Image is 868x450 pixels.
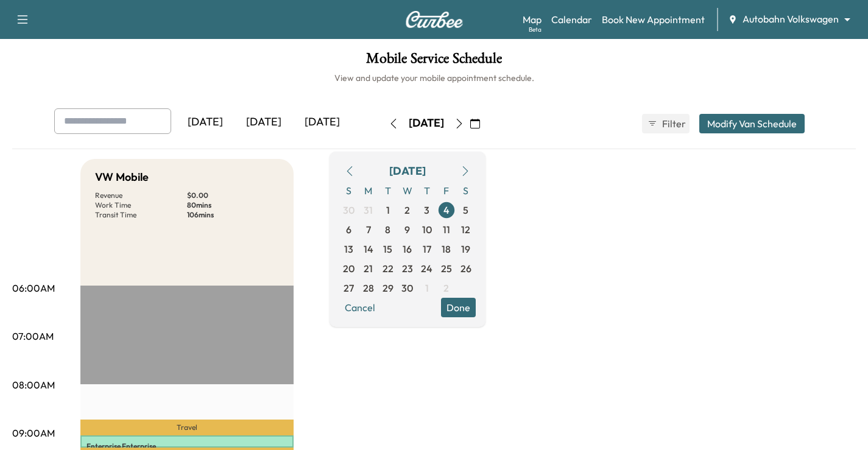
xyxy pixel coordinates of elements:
[12,329,54,343] p: 07:00AM
[383,242,392,256] span: 15
[443,203,450,217] span: 4
[423,242,431,256] span: 17
[401,281,413,295] span: 30
[743,12,839,26] span: Autobahn Volkswagen
[424,203,429,217] span: 3
[12,51,856,72] h1: Mobile Service Schedule
[461,242,470,256] span: 19
[344,281,354,295] span: 27
[409,116,444,131] div: [DATE]
[343,203,355,217] span: 30
[398,181,417,200] span: W
[339,298,381,317] button: Cancel
[699,114,805,133] button: Modify Van Schedule
[95,169,149,186] h5: VW Mobile
[602,12,705,27] a: Book New Appointment
[421,261,432,276] span: 24
[441,261,452,276] span: 25
[187,210,279,220] p: 106 mins
[662,116,684,131] span: Filter
[364,242,373,256] span: 14
[385,222,390,237] span: 8
[404,203,410,217] span: 2
[443,281,449,295] span: 2
[346,222,351,237] span: 6
[383,261,393,276] span: 22
[463,203,468,217] span: 5
[642,114,690,133] button: Filter
[402,261,413,276] span: 23
[442,242,451,256] span: 18
[359,181,378,200] span: M
[363,281,374,295] span: 28
[364,203,373,217] span: 31
[339,181,359,200] span: S
[386,203,390,217] span: 1
[378,181,398,200] span: T
[366,222,371,237] span: 7
[12,426,55,440] p: 09:00AM
[187,200,279,210] p: 80 mins
[425,281,429,295] span: 1
[523,12,542,27] a: MapBeta
[461,222,470,237] span: 12
[404,222,410,237] span: 9
[460,261,471,276] span: 26
[176,108,235,136] div: [DATE]
[529,25,542,34] div: Beta
[443,222,450,237] span: 11
[422,222,432,237] span: 10
[441,298,476,317] button: Done
[293,108,351,136] div: [DATE]
[80,420,294,435] p: Travel
[95,200,187,210] p: Work Time
[456,181,476,200] span: S
[12,378,55,392] p: 08:00AM
[95,210,187,220] p: Transit Time
[403,242,412,256] span: 16
[405,11,464,28] img: Curbee Logo
[437,181,456,200] span: F
[383,281,393,295] span: 29
[95,191,187,200] p: Revenue
[364,261,373,276] span: 21
[551,12,592,27] a: Calendar
[12,72,856,84] h6: View and update your mobile appointment schedule.
[389,163,426,180] div: [DATE]
[235,108,293,136] div: [DATE]
[12,281,55,295] p: 06:00AM
[187,191,279,200] p: $ 0.00
[417,181,437,200] span: T
[344,242,353,256] span: 13
[343,261,355,276] span: 20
